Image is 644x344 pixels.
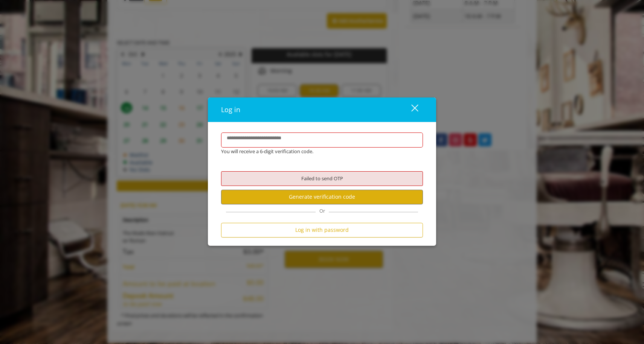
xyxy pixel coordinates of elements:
[221,190,423,204] button: Generate verification code
[397,102,423,117] button: close dialog
[221,223,423,237] button: Log in with password
[316,207,329,214] span: Or
[215,148,417,155] div: You will receive a 6-digit verification code.
[221,105,240,114] span: Log in
[221,171,423,186] div: Failed to send OTP
[403,104,418,115] div: close dialog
